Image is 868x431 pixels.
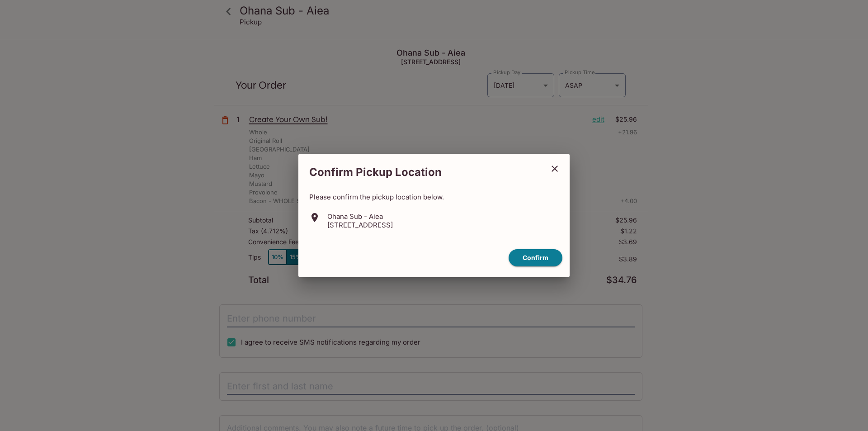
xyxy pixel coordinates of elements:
p: Please confirm the pickup location below. [309,193,559,201]
p: Ohana Sub - Aiea [327,212,393,221]
h2: Confirm Pickup Location [298,161,543,184]
button: close [543,157,566,180]
p: [STREET_ADDRESS] [327,221,393,229]
button: confirm [509,249,562,267]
